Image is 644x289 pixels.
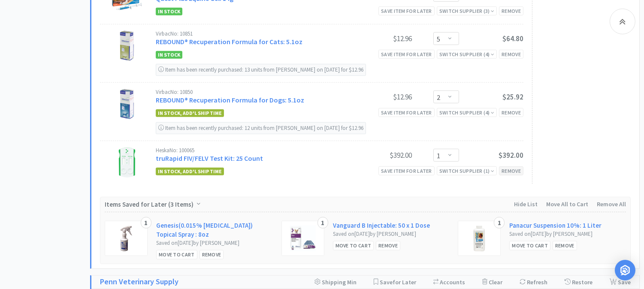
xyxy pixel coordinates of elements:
[348,33,412,44] div: $12.96
[553,241,577,250] div: Remove
[156,8,182,15] span: In Stock
[156,250,197,259] div: Move to Cart
[333,230,450,239] div: Saved on [DATE] by [PERSON_NAME]
[333,241,374,250] div: Move to Cart
[494,217,505,229] div: 1
[499,108,523,117] div: Remove
[482,276,502,289] div: Clear
[156,154,263,163] a: truRapid FIV/FELV Test Kit: 25 Count
[113,226,139,251] img: 9bbb521d4b6a43cab10f437cd02abf3a_74736.jpeg
[156,37,302,46] a: REBOUND® Recuperation Formula for Cats: 5.1oz
[466,226,492,251] img: 488d33cc1088496d8489ac11a7071f4c_50078.jpeg
[380,278,416,286] span: Save for Later
[376,241,400,250] div: Remove
[100,276,178,288] a: Penn Veterinary Supply
[156,168,224,175] span: In stock, add'l ship time
[520,276,547,289] div: Refresh
[156,122,366,134] div: Item has been recently purchased: 12 units from [PERSON_NAME] on [DATE] for $12.96
[378,50,435,59] div: Save item for later
[509,241,550,250] div: Move to Cart
[565,276,593,289] div: Restore
[348,150,412,160] div: $392.00
[499,6,523,15] div: Remove
[597,200,626,208] span: Remove All
[156,148,348,153] div: Heska No: 100065
[112,89,142,119] img: c1656cecd48448e59516c6a8b2656d8c_208843.jpeg
[156,89,348,95] div: Virbac No: 10850
[112,148,142,178] img: 87d83bcd29c14ebbb0a89a5a909f04e3_819198.jpeg
[433,276,465,289] div: Accounts
[317,217,328,229] div: 1
[156,239,273,248] div: Saved on [DATE] by [PERSON_NAME]
[378,6,435,15] div: Save item for later
[156,109,224,117] span: In stock, add'l ship time
[156,64,366,76] div: Item has been recently purchased: 13 units from [PERSON_NAME] on [DATE] for $12.96
[156,221,273,239] a: Genesis(0.015% [MEDICAL_DATA]) Topical Spray : 8oz
[615,260,635,280] div: Open Intercom Messenger
[439,7,494,15] div: Switch Supplier ( 3 )
[499,50,523,59] div: Remove
[439,50,494,58] div: Switch Supplier ( 4 )
[156,31,348,36] div: Virbac No: 10851
[499,151,523,160] span: $392.00
[141,217,151,229] div: 1
[314,276,357,289] div: Shipping Min
[439,167,494,175] div: Switch Supplier ( 1 )
[439,108,494,117] div: Switch Supplier ( 4 )
[333,221,430,230] a: Vanguard B Injectable: 50 x 1 Dose
[348,92,412,102] div: $12.96
[502,34,523,43] span: $64.80
[156,96,304,104] a: REBOUND® Recuperation Formula for Dogs: 5.1oz
[200,250,224,259] div: Remove
[112,31,142,61] img: 5e2b2865d5264abf83554a4846b6299e_208854.jpeg
[509,221,602,230] a: Panacur Suspension 10%: 1 Liter
[378,108,435,117] div: Save item for later
[499,166,523,175] div: Remove
[546,200,588,208] span: Move All to Cart
[509,230,626,239] div: Saved on [DATE] by [PERSON_NAME]
[378,166,435,175] div: Save item for later
[290,226,316,251] img: df5498e742864dbca4796a8d516dfd48_466144.jpeg
[610,276,631,289] div: Save
[105,200,196,208] span: Items Saved for Later ( )
[502,92,523,102] span: $25.92
[514,200,538,208] span: Hide List
[170,200,191,208] span: 3 Items
[156,51,182,59] span: In Stock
